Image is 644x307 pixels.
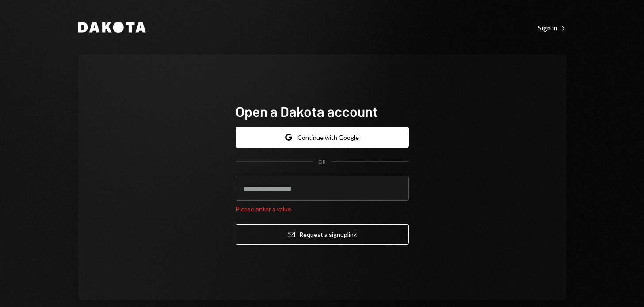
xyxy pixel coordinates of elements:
[538,23,566,32] div: Sign in
[538,22,566,32] a: Sign in
[236,224,409,245] button: Request a signuplink
[236,204,409,213] div: Please enter a value.
[236,102,409,120] h1: Open a Dakota account
[318,158,326,166] div: OR
[236,127,409,148] button: Continue with Google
